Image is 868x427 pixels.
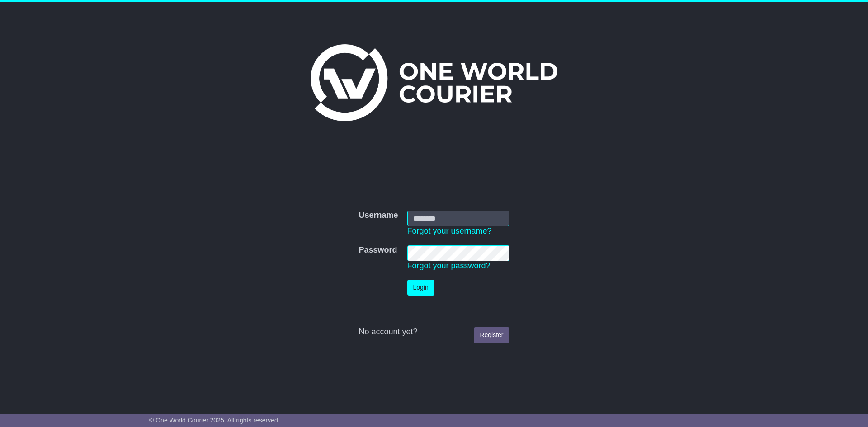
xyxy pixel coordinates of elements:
a: Forgot your username? [407,226,492,235]
a: Forgot your password? [407,261,491,270]
button: Login [407,280,434,296]
span: © One World Courier 2025. All rights reserved. [149,417,280,424]
label: Password [359,245,397,255]
label: Username [359,211,398,221]
img: One World [311,44,557,121]
div: No account yet? [359,327,509,337]
a: Register [474,327,509,343]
